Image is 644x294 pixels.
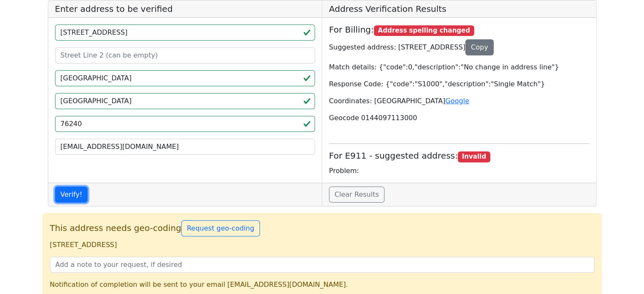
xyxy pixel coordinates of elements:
[50,240,594,250] p: [STREET_ADDRESS]
[329,96,589,106] p: Coordinates: [GEOGRAPHIC_DATA]
[445,97,469,105] a: Google
[458,151,490,162] span: Invalid
[50,280,594,290] p: Notification of completion will be sent to your email [EMAIL_ADDRESS][DOMAIN_NAME].
[50,257,594,273] input: Add a note to your request, if desired
[329,113,589,123] p: Geocode 0144097113000
[465,39,494,55] button: Copy
[55,47,315,63] input: Street Line 2 (can be empty)
[55,25,315,41] input: Street Line 1
[329,166,589,176] p: Problem:
[55,70,315,86] input: City
[374,25,474,36] span: Address spelling changed
[181,220,260,236] button: Request geo-coding
[48,0,322,18] h5: Enter address to be verified
[55,139,315,155] input: Your Email
[329,62,589,72] p: Match details: {"code":0,"description":"No change in address line"}
[329,187,384,203] a: Clear Results
[329,39,589,55] p: Suggested address: [STREET_ADDRESS]
[329,151,589,162] h5: For E911 - suggested address:
[50,223,182,233] span: This address needs geo-coding
[329,79,589,89] p: Response Code: {"code":"S1000","description":"Single Match"}
[329,25,589,36] h5: For Billing:
[322,0,596,18] h5: Address Verification Results
[55,116,315,132] input: ZIP code 5 or 5+4
[55,187,88,203] button: Verify!
[55,93,315,109] input: 2-Letter State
